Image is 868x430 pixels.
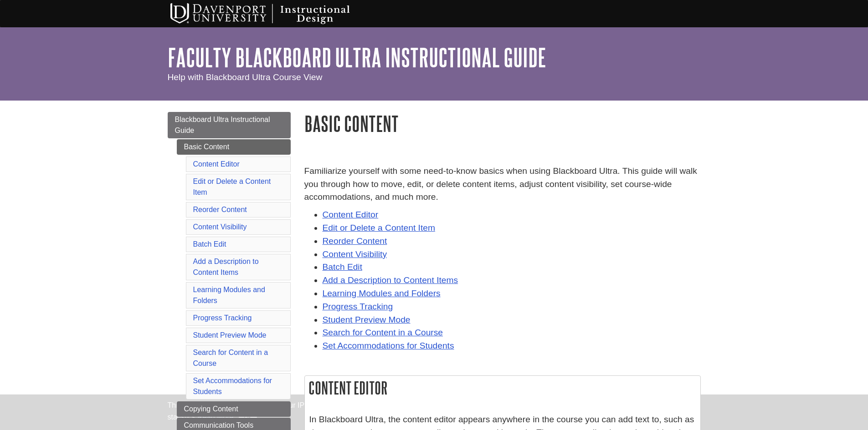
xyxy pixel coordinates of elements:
a: Batch Edit [193,240,226,248]
a: Search for Content in a Course [323,328,443,337]
a: Learning Modules and Folders [323,288,441,298]
a: Copying Content [177,401,291,417]
a: Batch Edit [323,262,362,272]
a: Content Visibility [323,249,387,259]
a: Blackboard Ultra Instructional Guide [168,112,291,138]
a: Content Editor [193,160,240,168]
p: Familiarize yourself with some need-to-know basics when using Blackboard Ultra. This guide will w... [304,165,701,204]
a: Progress Tracking [193,314,252,322]
a: Content Editor [323,210,379,219]
h2: Content Editor [305,376,700,400]
a: Student Preview Mode [323,315,411,324]
img: Davenport University Instructional Design [163,2,382,25]
h1: Basic Content [304,112,701,135]
a: Student Preview Mode [193,331,267,339]
a: Progress Tracking [323,302,393,311]
a: Faculty Blackboard Ultra Instructional Guide [168,43,546,71]
a: Reorder Content [193,206,247,213]
a: Learning Modules and Folders [193,286,265,304]
a: Content Visibility [193,223,247,231]
span: Help with Blackboard Ultra Course View [168,72,323,82]
a: Add a Description to Content Items [323,275,458,285]
a: Edit or Delete a Content Item [193,177,271,196]
a: Reorder Content [323,236,387,246]
a: Search for Content in a Course [193,349,268,367]
a: Set Accommodations for Students [193,377,272,395]
span: Blackboard Ultra Instructional Guide [175,116,270,134]
a: Set Accommodations for Students [323,341,454,350]
a: Add a Description to Content Items [193,258,259,276]
a: Edit or Delete a Content Item [323,223,435,233]
a: Basic Content [177,139,291,155]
